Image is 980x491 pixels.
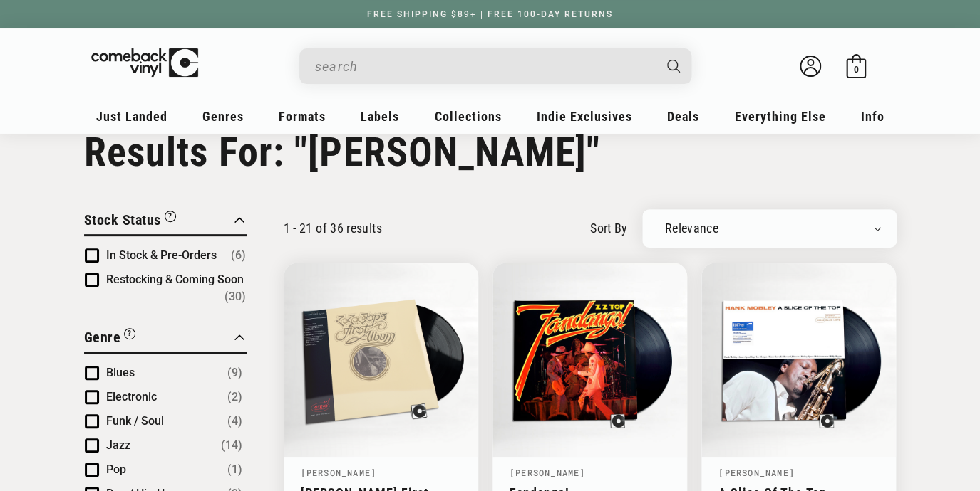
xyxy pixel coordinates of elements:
[96,109,167,124] span: Just Landed
[106,390,157,403] span: Electronic
[106,248,217,262] span: In Stock & Pre-Orders
[84,327,136,352] button: Filter by Genre
[227,413,242,430] span: Number of products: (4)
[667,109,699,124] span: Deals
[537,109,632,124] span: Indie Exclusives
[279,109,326,124] span: Formats
[853,64,858,75] span: 0
[231,247,246,264] span: Number of products: (6)
[106,414,164,428] span: Funk / Soul
[353,9,627,19] a: FREE SHIPPING $89+ | FREE 100-DAY RETURNS
[315,52,653,81] input: search
[84,329,121,346] span: Genre
[106,463,126,476] span: Pop
[221,437,242,454] span: Number of products: (14)
[590,218,628,238] label: sort by
[227,461,242,478] span: Number of products: (1)
[718,467,795,478] a: [PERSON_NAME]
[227,389,242,406] span: Number of products: (2)
[227,364,242,381] span: Number of products: (9)
[106,366,135,379] span: Blues
[106,438,130,452] span: Jazz
[654,48,693,84] button: Search
[84,209,176,234] button: Filter by Stock Status
[106,273,244,286] span: Restocking & Coming Soon
[284,221,382,236] p: 1 - 21 of 36 results
[84,129,897,176] h1: Results For: "[PERSON_NAME]"
[299,48,691,84] div: Search
[361,109,399,124] span: Labels
[435,109,502,124] span: Collections
[84,211,161,228] span: Stock Status
[861,109,884,124] span: Info
[734,109,825,124] span: Everything Else
[301,467,377,478] a: [PERSON_NAME]
[202,109,244,124] span: Genres
[510,467,586,478] a: [PERSON_NAME]
[225,288,246,305] span: Number of products: (30)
